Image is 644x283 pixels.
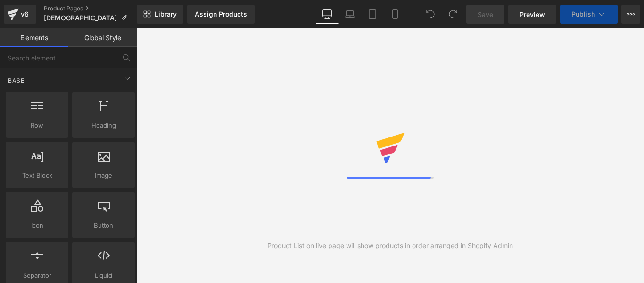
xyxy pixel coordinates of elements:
[44,5,137,12] a: Product Pages
[508,5,556,24] a: Preview
[7,76,25,85] span: Base
[621,5,640,24] button: More
[75,271,132,281] span: Liquid
[195,10,247,18] div: Assign Products
[137,5,183,24] a: New Library
[444,5,462,24] button: Redo
[316,5,339,24] a: Desktop
[75,171,132,180] span: Image
[560,5,618,24] button: Publish
[68,28,137,47] a: Global Style
[8,271,66,281] span: Separator
[361,5,384,24] a: Tablet
[339,5,361,24] a: Laptop
[75,120,132,130] span: Heading
[8,171,66,180] span: Text Block
[571,10,595,18] span: Publish
[8,221,66,231] span: Icon
[421,5,440,24] button: Undo
[44,14,117,22] span: [DEMOGRAPHIC_DATA]
[19,8,31,20] div: v6
[75,221,132,231] span: Button
[8,120,66,130] span: Row
[520,9,545,19] span: Preview
[478,9,493,19] span: Save
[267,240,513,251] div: Product List on live page will show products in order arranged in Shopify Admin
[4,5,36,24] a: v6
[155,10,177,18] span: Library
[384,5,406,24] a: Mobile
